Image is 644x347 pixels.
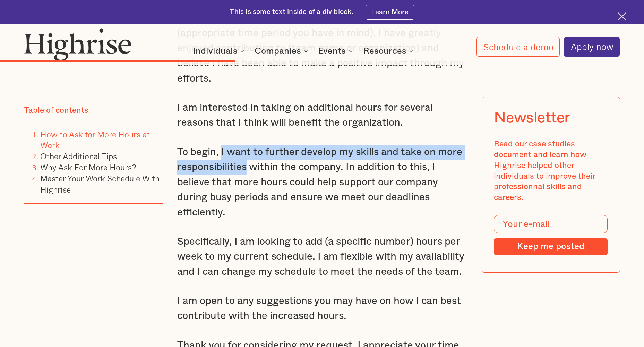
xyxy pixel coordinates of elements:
[177,234,466,280] p: Specifically, I am looking to add (a specific number) hours per week to my current schedule. I am...
[318,47,355,55] div: Events
[476,37,560,57] a: Schedule a demo
[494,109,570,126] div: Newsletter
[193,47,238,55] div: Individuals
[255,47,310,55] div: Companies
[40,150,117,162] a: Other Additional Tips
[230,7,353,17] div: This is some text inside of a div block.
[363,47,415,55] div: Resources
[363,47,406,55] div: Resources
[24,28,132,61] img: Highrise logo
[40,172,160,196] a: Master Your Work Schedule With Highrise
[177,100,466,130] p: I am interested in taking on additional hours for several reasons that I think will benefit the o...
[618,12,626,20] img: Cross icon
[193,47,247,55] div: Individuals
[366,5,414,20] a: Learn More
[494,215,607,233] input: Your e-mail
[318,47,346,55] div: Events
[24,105,88,116] div: Table of contents
[40,161,136,173] a: Why Ask For More Hours?
[177,294,466,324] p: I am open to any suggestions you may have on how I can best contribute with the increased hours.
[494,238,607,255] input: Keep me posted
[494,215,607,255] form: Modal Form
[40,128,150,151] a: How to Ask for More Hours at Work
[255,47,301,55] div: Companies
[564,37,620,57] a: Apply now
[494,139,607,203] div: Read our case studies document and learn how Highrise helped other individuals to improve their p...
[177,145,466,220] p: To begin, I want to further develop my skills and take on more responsibilities within the compan...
